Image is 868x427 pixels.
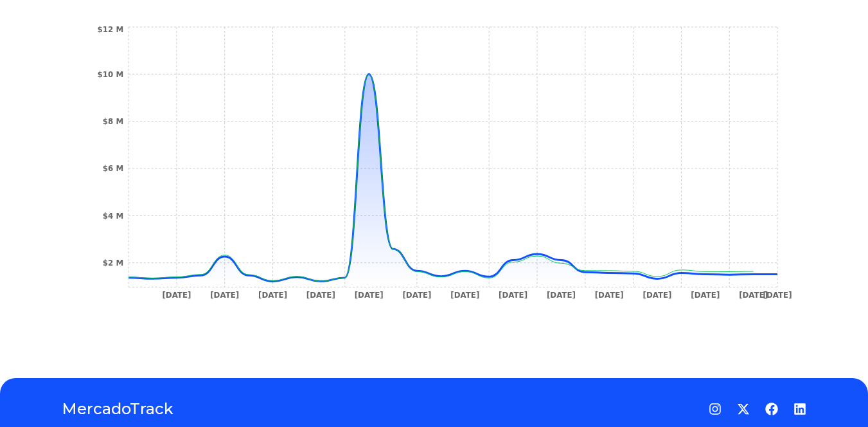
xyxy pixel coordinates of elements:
tspan: [DATE] [739,291,768,300]
tspan: $12 M [98,25,124,34]
tspan: [DATE] [402,291,431,300]
tspan: $4 M [103,212,123,221]
tspan: [DATE] [162,291,191,300]
tspan: $8 M [103,117,123,126]
tspan: [DATE] [691,291,720,300]
tspan: [DATE] [763,291,792,300]
tspan: [DATE] [643,291,672,300]
a: MercadoTrack [62,399,173,419]
a: LinkedIn [793,403,806,415]
tspan: $10 M [98,70,124,79]
tspan: [DATE] [595,291,624,300]
a: Twitter [737,403,750,415]
tspan: [DATE] [499,291,527,300]
tspan: $6 M [103,164,123,173]
tspan: [DATE] [450,291,479,300]
a: Facebook [765,403,778,415]
tspan: [DATE] [547,291,576,300]
tspan: $2 M [103,259,123,268]
a: Instagram [709,403,722,415]
tspan: [DATE] [355,291,384,300]
tspan: [DATE] [306,291,335,300]
tspan: [DATE] [258,291,287,300]
tspan: [DATE] [210,291,239,300]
